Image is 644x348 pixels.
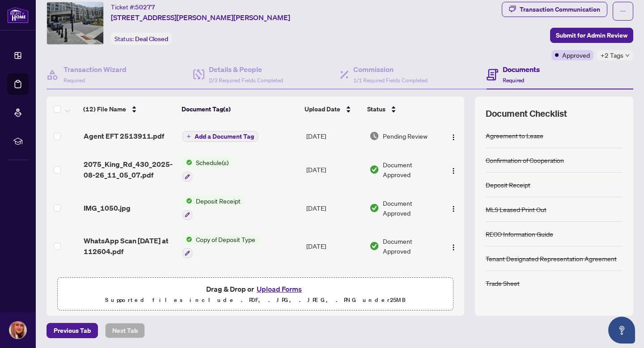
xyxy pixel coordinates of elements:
[111,12,290,23] span: [STREET_ADDRESS][PERSON_NAME][PERSON_NAME]
[620,8,626,14] span: ellipsis
[383,198,439,218] span: Document Approved
[503,64,540,75] h4: Documents
[182,196,192,206] img: Status Icon
[303,265,366,304] td: [DATE]
[601,50,623,60] span: +2 Tags
[182,234,259,259] button: Status IconCopy of Deposit Type
[186,134,191,139] span: plus
[206,283,305,295] span: Drag & Drop or
[608,317,635,344] button: Open asap
[303,122,366,150] td: [DATE]
[520,2,600,17] div: Transaction Communication
[383,160,439,179] span: Document Approved
[182,157,232,182] button: Status IconSchedule(s)
[80,97,178,122] th: (12) File Name
[556,28,627,42] span: Submit for Admin Review
[192,157,232,167] span: Schedule(s)
[301,97,364,122] th: Upload Date
[111,2,155,12] div: Ticket #:
[369,131,379,141] img: Document Status
[83,104,126,114] span: (12) File Name
[182,131,258,142] button: Add a Document Tag
[64,64,127,75] h4: Transaction Wizard
[135,3,155,11] span: 50277
[625,53,630,58] span: down
[450,134,457,141] img: Logo
[303,189,366,227] td: [DATE]
[562,50,590,60] span: Approved
[195,133,254,140] span: Add a Document Tag
[182,196,244,220] button: Status IconDeposit Receipt
[192,234,259,244] span: Copy of Deposit Type
[209,77,283,84] span: 2/3 Required Fields Completed
[450,167,457,174] img: Logo
[383,131,428,141] span: Pending Review
[503,77,524,84] span: Required
[353,77,428,84] span: 1/1 Required Fields Completed
[47,323,98,338] button: Previous Tab
[84,235,176,257] span: WhatsApp Scan [DATE] at 112604.pdf
[209,64,283,75] h4: Details & People
[192,272,233,282] span: Trade Sheet
[486,204,547,214] div: MLS Leased Print Out
[303,150,366,189] td: [DATE]
[364,97,440,122] th: Status
[446,129,461,143] button: Logo
[84,159,176,180] span: 2075_King_Rd_430_2025-08-26_11_05_07.pdf
[446,162,461,177] button: Logo
[550,28,633,43] button: Submit for Admin Review
[486,180,530,190] div: Deposit Receipt
[47,2,103,44] img: IMG-N12288470_1.jpg
[84,203,131,213] span: IMG_1050.jpg
[367,104,386,114] span: Status
[383,236,439,256] span: Document Approved
[446,201,461,215] button: Logo
[486,107,567,120] span: Document Checklist
[182,157,192,167] img: Status Icon
[178,97,301,122] th: Document Tag(s)
[63,295,448,306] p: Supported files include .PDF, .JPG, .JPEG, .PNG under 25 MB
[182,234,192,244] img: Status Icon
[192,196,244,206] span: Deposit Receipt
[9,322,26,339] img: Profile Icon
[450,205,457,212] img: Logo
[450,244,457,251] img: Logo
[353,64,428,75] h4: Commission
[369,241,379,251] img: Document Status
[135,35,168,43] span: Deal Closed
[486,155,564,165] div: Confirmation of Cooperation
[369,165,379,174] img: Document Status
[182,272,233,297] button: Status IconTrade Sheet
[64,77,85,84] span: Required
[303,227,366,266] td: [DATE]
[182,272,192,282] img: Status Icon
[105,323,145,338] button: Next Tab
[305,104,340,114] span: Upload Date
[486,278,520,288] div: Trade Sheet
[84,131,164,141] span: Agent EFT 2513911.pdf
[486,131,543,140] div: Agreement to Lease
[486,254,617,263] div: Tenant Designated Representation Agreement
[182,131,258,142] button: Add a Document Tag
[7,7,29,23] img: logo
[369,203,379,213] img: Document Status
[54,323,91,338] span: Previous Tab
[254,283,305,295] button: Upload Forms
[58,278,453,311] span: Drag & Drop orUpload FormsSupported files include .PDF, .JPG, .JPEG, .PNG under25MB
[111,33,172,45] div: Status:
[502,2,607,17] button: Transaction Communication
[446,239,461,253] button: Logo
[486,229,553,239] div: RECO Information Guide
